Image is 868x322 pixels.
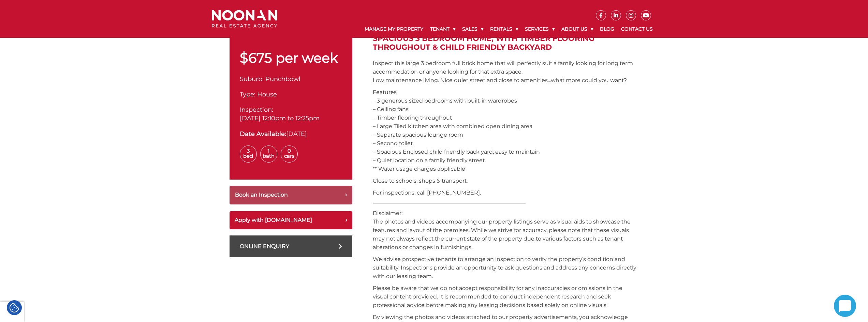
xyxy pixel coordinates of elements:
p: Features – 3 generous sized bedrooms with built-in wardrobes – Ceiling fans – Timber flooring thr... [373,88,639,173]
div: Cookie Settings [7,300,22,315]
span: House [257,91,277,98]
a: Online Enquiry [230,235,352,257]
p: Please be aware that we do not accept responsibility for any inaccuracies or omissions in the vis... [373,284,639,309]
span: 0 Cars [281,145,298,163]
span: 1 Bath [260,145,277,163]
span: 3 Bed [240,145,257,163]
a: Contact Us [618,20,656,38]
button: Apply with [DOMAIN_NAME] [230,211,352,229]
img: Noonan Real Estate Agency [212,10,277,28]
span: Punchbowl [265,75,300,83]
span: Inspection: [240,106,273,113]
p: Close to schools, shops & transport. [373,177,639,185]
h2: Spacious 3 bedroom home, with timber flooring throughout & child friendly backyard [373,34,639,52]
a: Rentals [487,20,521,38]
button: Book an Inspection [230,186,352,204]
p: $675 per week [240,51,342,65]
p: For inspections, call [PHONE_NUMBER]. ________________________________________________________ [373,188,639,205]
a: Blog [597,20,618,38]
a: Manage My Property [361,20,427,38]
p: Inspect this large 3 bedroom full brick home that will perfectly suit a family looking for long t... [373,59,639,85]
p: Disclaimer: The photos and videos accompanying our property listings serve as visual aids to show... [373,209,639,251]
a: About Us [558,20,597,38]
span: [DATE] 12:10pm to 12:25pm [240,114,320,122]
a: Tenant [427,20,459,38]
a: Sales [459,20,487,38]
strong: Date Available: [240,130,286,138]
span: Type: [240,91,255,98]
div: [DATE] [240,129,342,139]
span: Suburb: [240,75,264,83]
a: Services [521,20,558,38]
p: We advise prospective tenants to arrange an inspection to verify the property’s condition and sui... [373,255,639,280]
